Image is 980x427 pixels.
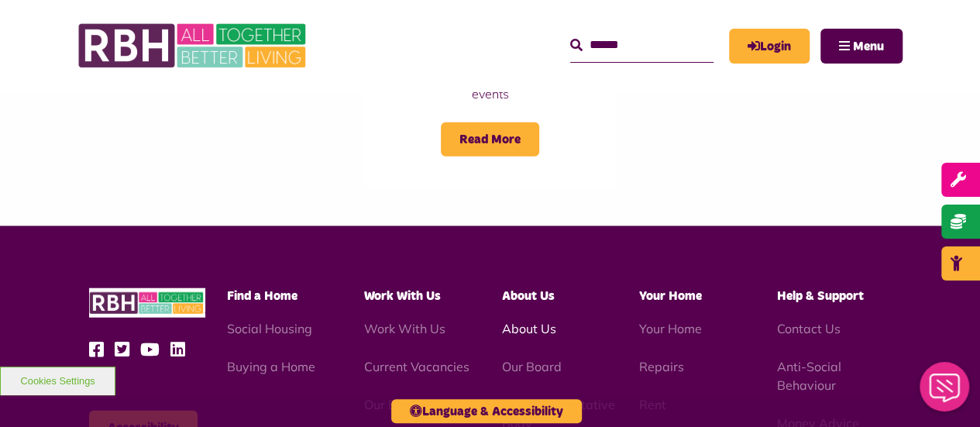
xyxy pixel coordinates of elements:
a: Work With Us [364,321,445,336]
a: Repairs [639,359,684,374]
a: Our Board [502,359,562,374]
button: Language & Accessibility [391,399,582,423]
span: About Us [502,290,555,302]
span: Help & Support [777,290,864,302]
a: Social Housing - open in a new tab [227,321,312,336]
span: Find a Home [227,290,297,302]
a: Your Home [639,321,702,336]
img: RBH [77,15,310,76]
span: Your Home [639,290,702,302]
button: Navigation [820,29,903,64]
span: Read More [441,122,539,157]
a: Contact Us [777,321,841,336]
a: Current Vacancies [364,359,469,374]
a: Buying a Home [227,359,315,374]
a: About Us [502,321,556,336]
img: RBH [89,288,205,319]
span: Work With Us [364,290,441,302]
a: Anti-Social Behaviour [777,359,841,393]
input: Search [570,29,714,62]
iframe: Netcall Web Assistant for live chat [910,357,980,427]
a: MyRBH [729,29,810,64]
span: Menu [853,40,884,53]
